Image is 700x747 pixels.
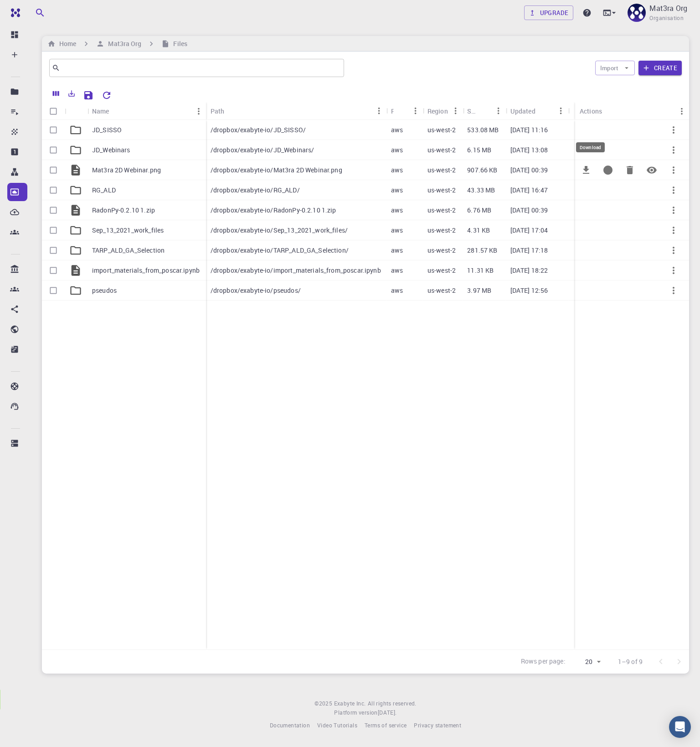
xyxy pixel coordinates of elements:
[427,166,456,175] p: us-west-2
[211,186,300,195] p: /dropbox/exabyte-io/RG_ALD/
[19,6,52,15] span: Support
[619,159,641,181] button: Delete
[7,8,20,17] img: logo
[628,4,646,22] img: Mat3ra Org
[649,3,687,14] p: Mat3ra Org
[427,226,456,235] p: us-west-2
[506,102,568,120] div: Updated
[92,286,117,295] p: pseudos
[391,286,403,295] p: aws
[535,104,550,118] button: Sort
[394,104,408,118] button: Sort
[79,86,98,104] button: Save Explorer Settings
[64,86,79,101] button: Export
[427,125,456,135] p: us-west-2
[211,125,306,135] p: /dropbox/exabyte-io/JD_SISSO/
[270,721,310,729] span: Documentation
[510,266,548,275] p: [DATE] 18:22
[467,226,490,235] p: 4.31 KB
[391,246,403,255] p: aws
[477,104,491,118] button: Sort
[510,206,548,215] p: [DATE] 00:39
[408,104,423,118] button: Menu
[368,699,417,708] span: All rights reserved.
[510,226,548,235] p: [DATE] 17:04
[427,266,456,275] p: us-west-2
[211,286,301,295] p: /dropbox/exabyte-io/pseudos/
[104,39,141,49] h6: Mat3ra Org
[575,102,689,120] div: Actions
[211,206,336,215] p: /dropbox/exabyte-io/RadonPy-0.2.10 1.zip
[510,286,548,295] p: [DATE] 12:56
[334,699,366,708] a: Exabyte Inc.
[649,14,684,23] span: Organisation
[391,206,403,215] p: aws
[87,102,206,120] div: Name
[365,721,407,729] span: Terms of service
[206,102,386,120] div: Path
[391,186,403,195] p: aws
[191,104,206,119] button: Menu
[170,39,187,49] h6: Files
[391,166,403,175] p: aws
[211,166,342,175] p: /dropbox/exabyte-io/Mat3ra 2D Webinar.png
[510,186,548,195] p: [DATE] 16:47
[595,61,635,75] button: Import
[467,166,497,175] p: 907.66 KB
[92,246,165,255] p: TARP_ALD_GA_Selection
[638,61,682,75] button: Create
[211,145,314,155] p: /dropbox/exabyte-io/JD_Webinars/
[569,655,603,669] div: 20
[211,102,225,120] div: Path
[92,226,164,235] p: Sep_13_2021_work_files
[580,102,602,120] div: Actions
[92,266,200,275] p: import_materials_from_poscar.ipynb
[448,104,463,118] button: Menu
[524,5,574,20] a: Upgrade
[467,186,495,195] p: 43.33 MB
[109,104,124,119] button: Sort
[334,700,366,707] span: Exabyte Inc.
[510,246,548,255] p: [DATE] 17:18
[674,104,689,119] button: Menu
[317,721,357,730] a: Video Tutorials
[211,226,348,235] p: /dropbox/exabyte-io/Sep_13_2021_work_files/
[414,721,461,730] a: Privacy statement
[92,166,161,175] p: Mat3ra 2D Webinar.png
[92,102,109,120] div: Name
[334,708,377,717] span: Platform version
[92,186,116,195] p: RG_ALD
[378,709,397,716] span: [DATE] .
[467,246,497,255] p: 281.57 KB
[98,86,116,104] button: Reset Explorer Settings
[427,286,456,295] p: us-west-2
[491,104,506,118] button: Menu
[463,102,505,120] div: Size
[427,186,456,195] p: us-west-2
[427,145,456,155] p: us-west-2
[391,145,403,155] p: aws
[467,125,499,135] p: 533.08 MB
[427,246,456,255] p: us-west-2
[575,159,597,181] button: Download
[521,657,566,667] p: Rows per page:
[386,102,423,120] div: Provider
[669,716,691,738] div: Open Intercom Messenger
[427,206,456,215] p: us-west-2
[391,125,403,135] p: aws
[65,102,87,120] div: Icon
[56,39,76,49] h6: Home
[92,206,155,215] p: RadonPy-0.2.10 1.zip
[414,721,461,729] span: Privacy statement
[427,102,448,120] div: Region
[365,721,407,730] a: Terms of service
[270,721,310,730] a: Documentation
[48,86,64,101] button: Columns
[641,159,663,181] button: Preview
[92,125,122,135] p: JD_SISSO
[391,266,403,275] p: aws
[391,102,394,120] div: Provider
[211,266,381,275] p: /dropbox/exabyte-io/import_materials_from_poscar.ipynb
[211,246,349,255] p: /dropbox/exabyte-io/TARP_ALD_GA_Selection/
[510,102,535,120] div: Updated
